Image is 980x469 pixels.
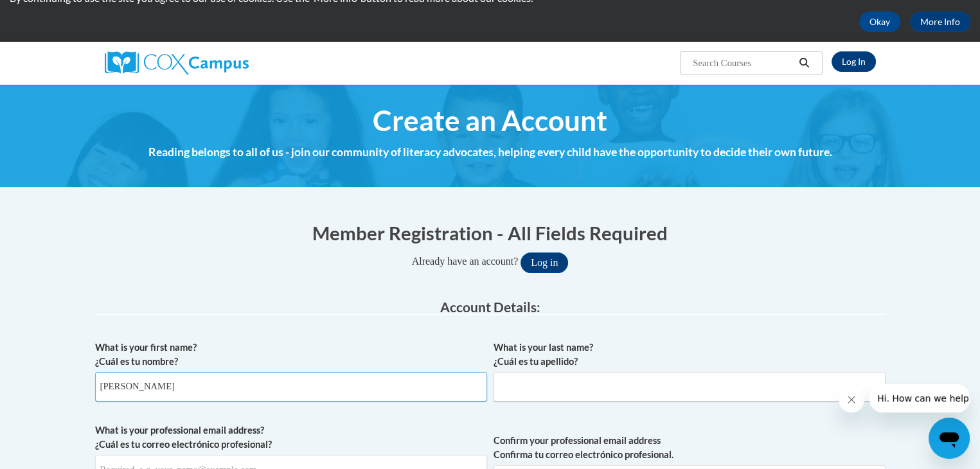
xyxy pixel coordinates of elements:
[95,220,886,246] h1: Member Registration - All Fields Required
[869,384,970,412] iframe: Message from company
[412,256,519,267] span: Already have an account?
[832,51,876,72] a: Log In
[105,51,249,75] img: Cox Campus
[521,252,568,273] button: Log in
[95,341,487,369] label: What is your first name? ¿Cuál es tu nombre?
[859,12,900,32] button: Okay
[8,9,104,19] span: Hi. How can we help?
[494,434,886,462] label: Confirm your professional email address Confirma tu correo electrónico profesional.
[373,103,607,137] span: Create an Account
[95,372,487,402] input: Metadata input
[494,372,886,402] input: Metadata input
[929,418,970,459] iframe: Button to launch messaging window
[910,12,970,32] a: More Info
[691,55,794,71] input: Search Courses
[440,299,540,315] span: Account Details:
[839,387,864,412] iframe: Close message
[95,423,487,452] label: What is your professional email address? ¿Cuál es tu correo electrónico profesional?
[794,55,814,71] button: Search
[494,341,886,369] label: What is your last name? ¿Cuál es tu apellido?
[95,144,886,161] h4: Reading belongs to all of us - join our community of literacy advocates, helping every child have...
